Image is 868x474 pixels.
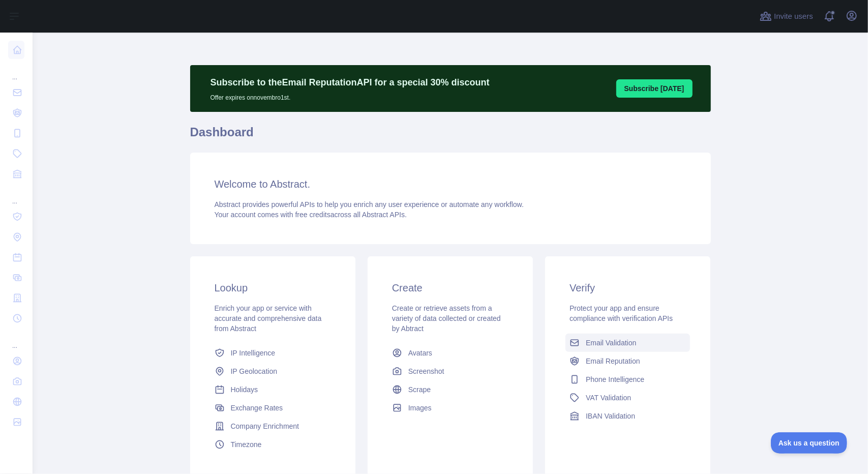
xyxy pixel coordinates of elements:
span: Screenshot [408,366,444,376]
a: IP Geolocation [211,362,335,380]
button: Invite users [758,8,815,24]
span: Exchange Rates [231,403,283,413]
a: IP Intelligence [211,344,335,362]
h3: Verify [570,281,686,295]
p: Subscribe to the Email Reputation API for a special 30 % discount [211,75,490,90]
span: Company Enrichment [231,421,300,431]
span: Create or retrieve assets from a variety of data collected or created by Abtract [392,304,501,333]
span: Abstract provides powerful APIs to help you enrich any user experience or automate any workflow. [215,200,524,209]
a: Company Enrichment [211,417,335,435]
span: IBAN Validation [586,411,635,421]
a: IBAN Validation [565,407,690,425]
span: Protect your app and ensure compliance with verification APIs [570,304,673,322]
div: ... [8,185,24,205]
span: Timezone [231,439,262,450]
iframe: Toggle Customer Support [771,432,848,454]
a: VAT Validation [565,389,690,407]
a: Holidays [211,380,335,399]
span: IP Geolocation [231,366,278,376]
span: Avatars [408,348,432,358]
span: Email Validation [586,338,636,348]
span: Images [408,403,432,413]
span: Enrich your app or service with accurate and comprehensive data from Abstract [215,304,322,333]
span: Email Reputation [586,356,640,366]
h3: Create [392,281,508,295]
a: Email Reputation [565,352,690,370]
span: IP Intelligence [231,348,276,358]
p: Offer expires on novembro 1st. [211,90,490,102]
a: Scrape [388,380,513,399]
span: VAT Validation [586,393,631,403]
a: Images [388,399,513,417]
div: ... [8,330,24,350]
span: Phone Intelligence [586,374,644,384]
a: Screenshot [388,362,513,380]
h3: Welcome to Abstract. [215,177,686,191]
span: free credits [295,211,331,219]
h1: Dashboard [190,124,711,149]
a: Email Validation [565,334,690,352]
span: Invite users [774,11,813,22]
a: Phone Intelligence [565,370,690,389]
button: Subscribe [DATE] [616,79,693,98]
a: Exchange Rates [211,399,335,417]
a: Timezone [211,435,335,454]
span: Holidays [231,384,258,395]
a: Avatars [388,344,513,362]
div: ... [8,61,24,81]
span: Your account comes with across all Abstract APIs. [215,211,407,219]
h3: Lookup [215,281,331,295]
span: Scrape [408,384,431,395]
